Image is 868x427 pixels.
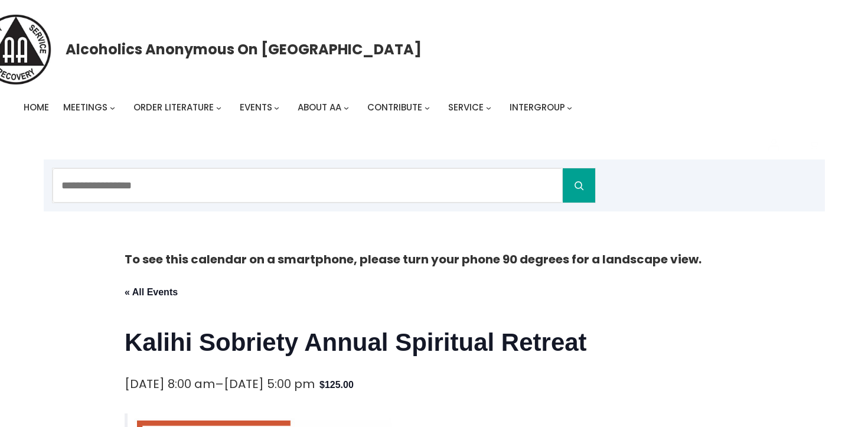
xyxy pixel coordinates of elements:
button: Contribute submenu [425,105,430,110]
a: Events [240,99,272,116]
span: Intergroup [510,101,565,113]
span: $125.00 [319,377,354,393]
strong: To see this calendar on a smartphone, please turn your phone 90 degrees for a landscape view. [125,251,701,268]
span: [DATE] 5:00 pm [224,376,315,392]
span: About AA [298,101,341,113]
nav: Intergroup [24,99,576,116]
a: Alcoholics Anonymous on [GEOGRAPHIC_DATA] [66,37,422,62]
span: Order Literature [133,101,214,113]
span: Home [24,101,49,113]
a: About AA [298,99,341,116]
button: Order Literature submenu [216,105,221,110]
span: [DATE] 8:00 am [125,376,215,392]
button: Search [563,168,595,203]
a: Login [759,130,788,159]
button: About AA submenu [344,105,349,110]
button: Events submenu [274,105,279,110]
a: Meetings [63,99,107,116]
span: Service [448,101,484,113]
div: – [125,374,315,395]
h1: Kalihi Sobriety Annual Spiritual Retreat [125,325,743,360]
span: Events [240,101,272,113]
button: Service submenu [486,105,491,110]
a: Home [24,99,49,116]
button: Intergroup submenu [567,105,572,110]
a: Contribute [367,99,422,116]
a: Service [448,99,484,116]
button: Meetings submenu [110,105,115,110]
span: Contribute [367,101,422,113]
button: Cart [802,134,825,157]
span: Meetings [63,101,107,113]
a: Intergroup [510,99,565,116]
a: « All Events [125,287,178,297]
